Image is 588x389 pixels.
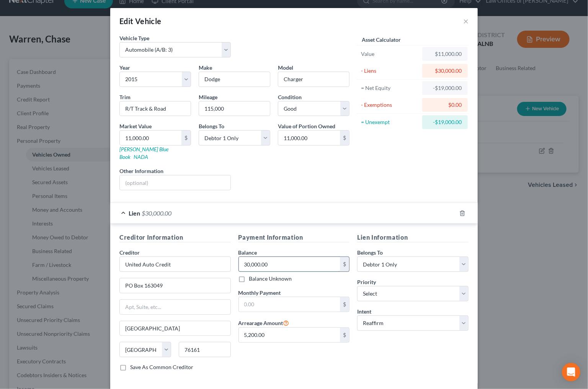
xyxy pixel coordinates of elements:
div: Open Intercom Messenger [562,363,580,381]
input: Enter zip... [179,342,230,357]
input: (optional) [120,175,230,190]
input: 0.00 [239,297,340,312]
div: = Net Equity [361,84,419,92]
label: Asset Calculator [362,36,401,44]
input: Search creditor by name... [119,257,231,272]
div: - Liens [361,67,419,75]
span: Belongs To [199,123,224,129]
label: Other Information [119,167,163,175]
span: Make [199,64,212,71]
h5: Payment Information [238,233,350,242]
input: ex. Altima [278,72,349,87]
h5: Creditor Information [119,233,231,242]
label: Market Value [119,122,152,130]
label: Trim [119,93,131,101]
div: $0.00 [428,101,462,109]
div: - Exemptions [361,101,419,109]
label: Condition [278,93,302,101]
label: Save As Common Creditor [130,363,193,371]
div: $ [340,328,349,342]
label: Vehicle Type [119,34,149,42]
button: × [463,16,469,26]
div: $ [340,257,349,271]
label: Balance Unknown [249,275,292,283]
label: Value of Portion Owned [278,122,335,130]
div: $ [340,297,349,312]
input: 0.00 [278,131,340,145]
input: ex. LS, LT, etc [120,101,191,116]
span: Priority [357,279,376,285]
div: $30,000.00 [428,67,462,75]
span: Creditor [119,249,140,256]
input: 0.00 [239,328,340,342]
span: Belongs To [357,249,383,256]
label: Year [119,64,130,72]
input: Enter address... [120,278,230,293]
input: Enter city... [120,321,230,336]
label: Balance [238,248,257,257]
input: ex. Nissan [199,72,270,87]
h5: Lien Information [357,233,469,242]
span: Lien [129,209,140,217]
a: [PERSON_NAME] Blue Book [119,146,168,160]
label: Model [278,64,293,72]
input: 0.00 [120,131,181,145]
input: 0.00 [239,257,340,271]
div: -$19,000.00 [428,84,462,92]
label: Monthly Payment [238,289,281,297]
label: Intent [357,307,371,315]
div: $ [340,131,349,145]
div: -$19,000.00 [428,118,462,126]
label: Mileage [199,93,217,101]
a: NADA [134,154,148,160]
input: Apt, Suite, etc... [120,300,230,314]
div: Value [361,50,419,58]
div: Edit Vehicle [119,16,162,26]
span: $30,000.00 [142,209,171,217]
div: $ [181,131,191,145]
input: -- [199,101,270,116]
div: $11,000.00 [428,50,462,58]
label: Arrearage Amount [238,318,289,327]
div: = Unexempt [361,118,419,126]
